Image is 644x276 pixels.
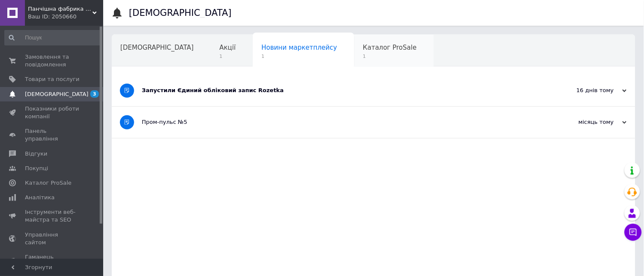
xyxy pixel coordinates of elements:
span: Каталог ProSale [363,44,417,51]
span: Панчішна фабрика ТМ "Ломани" [28,5,92,13]
span: 3 [90,90,99,98]
span: Гаманець компанії [25,253,80,269]
span: Новини маркетплейсу [261,44,337,51]
h1: [DEMOGRAPHIC_DATA] [129,8,232,18]
span: Товари та послуги [25,75,80,83]
span: Управління сайтом [25,231,80,246]
div: Запустили Єдиний обліковий запис Rozetka [142,87,541,94]
span: [DEMOGRAPHIC_DATA] [120,44,194,51]
div: місяць тому [541,118,627,126]
span: Показники роботи компанії [25,105,80,120]
span: Панель управління [25,127,80,143]
div: Ваш ID: 2050660 [28,13,103,21]
span: Акції [220,44,236,51]
span: [DEMOGRAPHIC_DATA] [25,90,89,98]
span: 1 [363,53,417,60]
span: Аналітика [25,194,55,201]
span: Замовлення та повідомлення [25,53,80,69]
input: Пошук [4,30,101,45]
span: 1 [220,53,236,60]
span: Покупці [25,165,48,172]
div: Пром-пульс №5 [142,118,541,126]
button: Чат з покупцем [625,224,642,241]
span: Відгуки [25,150,47,158]
span: Інструменти веб-майстра та SEO [25,208,80,224]
span: Каталог ProSale [25,179,71,187]
div: 16 днів тому [541,87,627,94]
span: 1 [261,53,337,60]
